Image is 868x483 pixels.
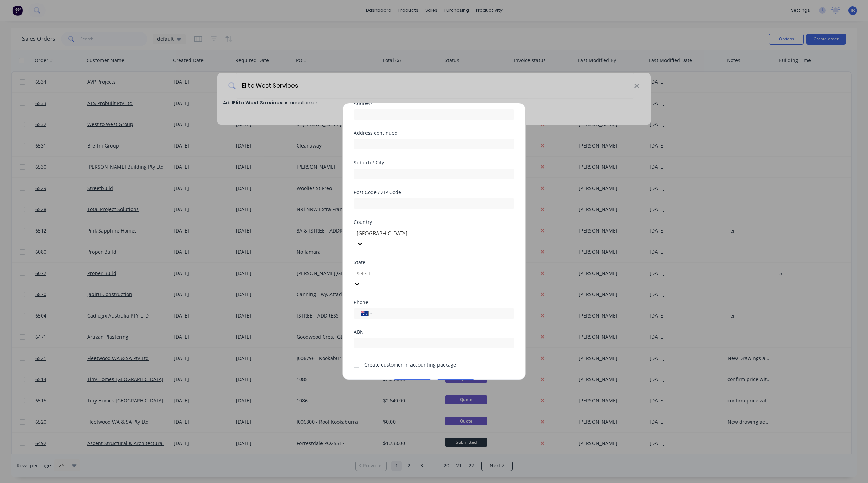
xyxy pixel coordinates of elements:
[354,190,514,195] div: Post Code / ZIP Code
[354,101,514,106] div: Address
[354,300,514,305] div: Phone
[364,361,456,368] div: Create customer in accounting package
[393,379,431,390] button: Save
[437,379,475,390] button: Cancel
[354,160,514,165] div: Suburb / City
[354,131,514,135] div: Address continued
[354,260,514,265] div: State
[354,220,514,225] div: Country
[354,330,514,334] div: ABN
